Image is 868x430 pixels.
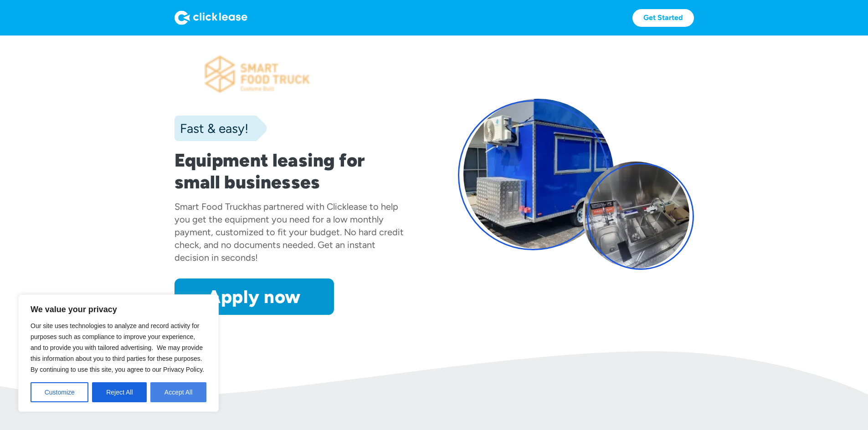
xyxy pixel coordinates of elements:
[31,322,204,373] span: Our site uses technologies to analyze and record activity for purposes such as compliance to impr...
[175,119,248,137] div: Fast & easy!
[175,201,404,263] div: has partnered with Clicklease to help you get the equipment you need for a low monthly payment, c...
[175,149,411,193] h1: Equipment leasing for small businesses
[31,304,206,315] p: We value your privacy
[175,201,247,212] div: Smart Food Truck
[632,9,694,27] a: Get Started
[150,382,206,402] button: Accept All
[175,10,247,25] img: Logo
[18,294,219,412] div: We value your privacy
[175,278,334,315] a: Apply now
[92,382,147,402] button: Reject All
[31,382,88,402] button: Customize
